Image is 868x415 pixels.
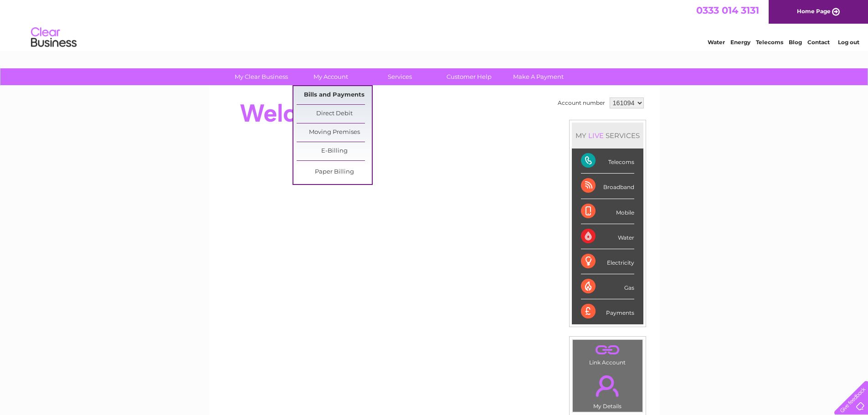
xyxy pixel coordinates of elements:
[297,163,372,181] a: Paper Billing
[581,249,634,274] div: Electricity
[297,142,372,160] a: E-Billing
[431,68,507,85] a: Customer Help
[224,68,299,85] a: My Clear Business
[708,39,725,46] a: Water
[501,68,576,85] a: Make A Payment
[581,149,634,174] div: Telecoms
[572,123,643,149] div: MY SERVICES
[807,39,830,46] a: Contact
[730,39,750,46] a: Energy
[219,5,650,44] div: Clear Business is a trading name of Verastar Limited (registered in [GEOGRAPHIC_DATA] No. 3667643...
[581,274,634,299] div: Gas
[581,299,634,324] div: Payments
[362,68,437,85] a: Services
[696,5,759,16] a: 0333 014 3131
[575,370,640,402] a: .
[31,24,77,51] img: logo.png
[575,342,640,358] a: .
[581,199,634,224] div: Mobile
[838,39,859,46] a: Log out
[581,174,634,199] div: Broadband
[555,95,607,111] td: Account number
[293,68,368,85] a: My Account
[297,105,372,123] a: Direct Debit
[586,131,606,140] div: LIVE
[572,368,643,412] td: My Details
[581,224,634,249] div: Water
[297,86,372,104] a: Bills and Payments
[297,123,372,142] a: Moving Premises
[756,39,783,46] a: Telecoms
[572,339,643,368] td: Link Account
[789,39,802,46] a: Blog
